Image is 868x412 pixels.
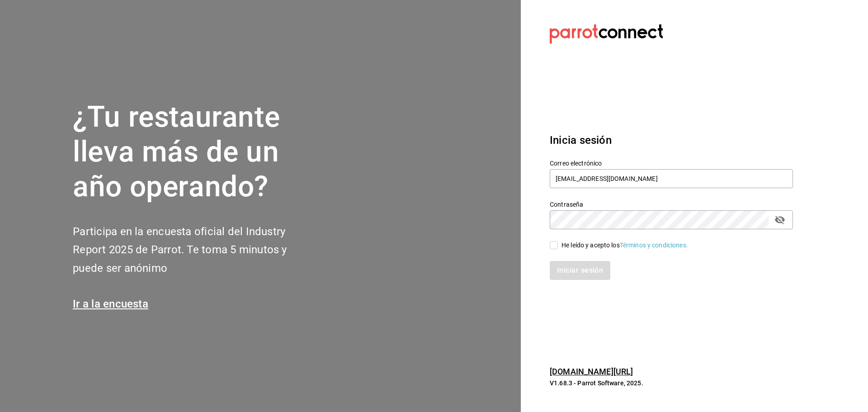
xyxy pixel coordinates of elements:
[550,160,793,166] label: Correo electrónico
[620,242,688,249] a: Términos y condiciones.
[550,367,633,376] a: [DOMAIN_NAME][URL]
[550,132,793,148] h3: Inicia sesión
[550,201,793,208] label: Contraseña
[561,241,688,250] div: He leído y acepto los
[73,298,148,310] a: Ir a la encuesta
[73,223,317,278] h2: Participa en la encuesta oficial del Industry Report 2025 de Parrot. Te toma 5 minutos y puede se...
[772,212,788,227] button: passwordField
[550,379,793,388] p: V1.68.3 - Parrot Software, 2025.
[73,100,317,204] h1: ¿Tu restaurante lleva más de un año operando?
[550,169,793,188] input: Ingresa tu correo electrónico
